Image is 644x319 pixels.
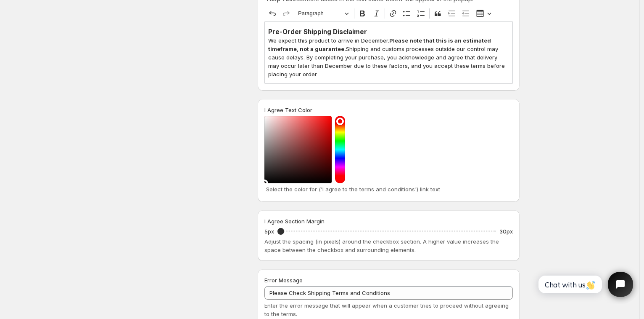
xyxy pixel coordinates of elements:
[499,227,513,236] p: 30px
[264,277,303,284] span: Error Message
[268,36,509,78] p: We expect this product to arrive in December. Shipping and customs processes outside our control ...
[268,28,509,36] h3: Pre-Order Shipping Disclaimer
[266,185,511,193] p: Select the color for ('I agree to the terms and conditions') link text
[264,302,509,317] span: Enter the error message that will appear when a customer tries to proceed without agreeing to the...
[264,227,274,236] p: 5px
[298,8,342,19] span: Paragraph
[264,106,312,114] label: I Agree Text Color
[264,21,513,83] div: Editor editing area: main. Press Alt+0 for help.
[264,5,513,21] div: Editor toolbar
[264,238,499,253] span: Adjust the spacing (in pixels) around the checkbox section. A higher value increases the space be...
[294,7,352,20] button: Paragraph, Heading
[529,265,640,304] iframe: Tidio Chat
[264,218,325,225] span: I Agree Section Margin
